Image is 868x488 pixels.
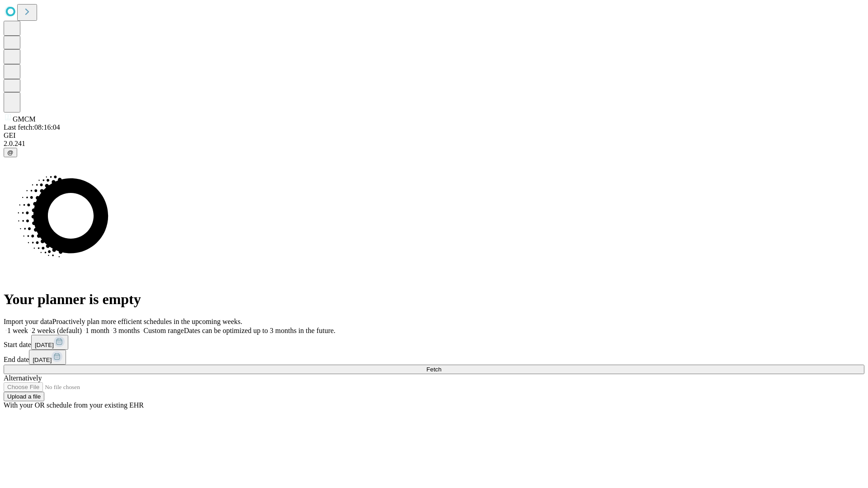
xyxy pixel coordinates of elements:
[4,365,864,374] button: Fetch
[184,327,335,334] span: Dates can be optimized up to 3 months in the future.
[35,342,54,348] span: [DATE]
[52,318,242,325] span: Proactively plan more efficient schedules in the upcoming weeks.
[85,327,109,334] span: 1 month
[4,291,864,308] h1: Your planner is empty
[4,401,144,409] span: With your OR schedule from your existing EHR
[7,149,14,156] span: @
[4,123,60,131] span: Last fetch: 08:16:04
[4,131,864,140] div: GEI
[4,140,864,148] div: 2.0.241
[4,335,864,350] div: Start date
[4,318,52,325] span: Import your data
[143,327,184,334] span: Custom range
[29,350,66,365] button: [DATE]
[33,357,52,363] span: [DATE]
[4,148,17,157] button: @
[426,366,441,373] span: Fetch
[7,327,28,334] span: 1 week
[31,335,68,350] button: [DATE]
[13,115,36,123] span: GMCM
[4,374,42,382] span: Alternatively
[113,327,140,334] span: 3 months
[32,327,82,334] span: 2 weeks (default)
[4,350,864,365] div: End date
[4,392,44,401] button: Upload a file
